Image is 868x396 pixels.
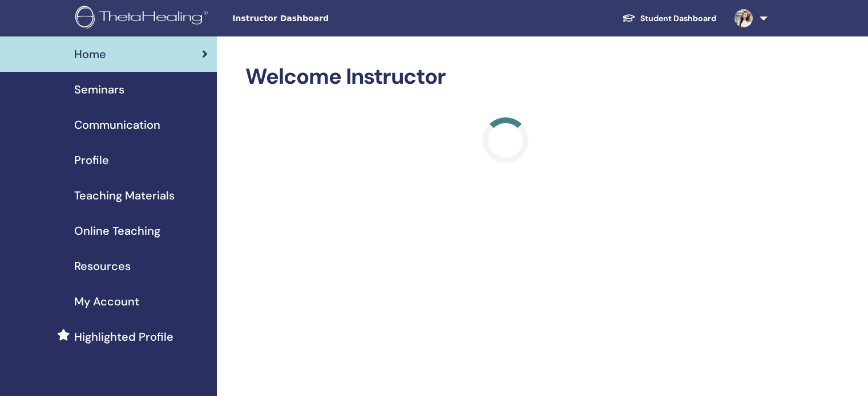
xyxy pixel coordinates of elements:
img: default.jpg [734,9,753,27]
a: Student Dashboard [613,8,725,29]
span: Online Teaching [74,222,160,239]
span: Home [74,46,106,63]
span: Seminars [74,81,124,98]
span: Profile [74,152,109,169]
h2: Welcome Instructor [245,64,765,90]
span: Instructor Dashboard [232,13,403,25]
span: Resources [74,258,131,275]
span: Highlighted Profile [74,328,173,345]
img: logo.png [75,6,212,31]
span: My Account [74,293,139,310]
span: Communication [74,116,160,133]
span: Teaching Materials [74,187,175,204]
img: graduation-cap-white.svg [622,13,636,23]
